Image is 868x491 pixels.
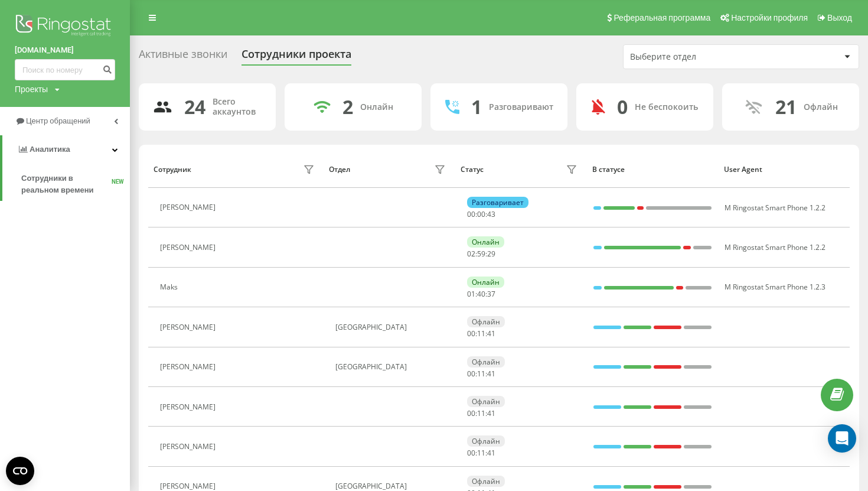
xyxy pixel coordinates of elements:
[467,197,528,208] div: Разговаривает
[487,249,495,259] span: 29
[477,369,485,379] span: 11
[467,408,475,418] span: 00
[614,13,710,22] span: Реферальная программа
[467,289,475,299] span: 01
[467,236,504,248] div: Онлайн
[477,289,485,299] span: 40
[15,44,115,56] a: [DOMAIN_NAME]
[242,48,351,66] div: Сотрудники проекта
[477,408,485,418] span: 11
[827,13,852,22] span: Выход
[467,209,475,219] span: 00
[487,408,495,418] span: 41
[467,356,505,368] div: Офлайн
[477,448,485,458] span: 11
[724,165,844,174] div: User Agent
[467,330,495,338] div: : :
[30,145,70,154] span: Аналитика
[487,289,495,299] span: 37
[467,435,505,447] div: Офлайн
[2,135,130,164] a: Аналитика
[592,165,713,174] div: В статусе
[160,283,181,291] div: Maks
[139,48,227,66] div: Активные звонки
[487,329,495,339] span: 41
[467,210,495,219] div: : :
[160,403,218,411] div: [PERSON_NAME]
[489,102,553,112] div: Разговаривают
[342,96,353,118] div: 2
[477,209,485,219] span: 00
[630,52,771,62] div: Выберите отдел
[467,369,475,379] span: 00
[467,329,475,339] span: 00
[329,165,350,174] div: Отдел
[775,96,797,118] div: 21
[467,316,505,327] div: Офлайн
[360,102,393,112] div: Онлайн
[15,83,48,95] div: Проекты
[828,424,856,453] div: Open Intercom Messenger
[471,96,482,118] div: 1
[467,250,495,258] div: : :
[487,209,495,219] span: 43
[725,203,825,213] span: M Ringostat Smart Phone 1.2.2
[477,249,485,259] span: 59
[467,476,505,487] div: Офлайн
[467,249,475,259] span: 02
[335,482,449,490] div: [GEOGRAPHIC_DATA]
[154,165,191,174] div: Сотрудник
[467,277,504,288] div: Онлайн
[335,323,449,331] div: [GEOGRAPHIC_DATA]
[725,282,825,292] span: M Ringostat Smart Phone 1.2.3
[635,102,698,112] div: Не беспокоить
[725,242,825,252] span: M Ringostat Smart Phone 1.2.2
[160,363,218,371] div: [PERSON_NAME]
[15,59,115,80] input: Поиск по номеру
[461,165,484,174] div: Статус
[731,13,808,22] span: Настройки профиля
[617,96,628,118] div: 0
[21,173,112,196] span: Сотрудники в реальном времени
[467,396,505,407] div: Офлайн
[477,329,485,339] span: 11
[467,370,495,378] div: : :
[21,168,130,201] a: Сотрудники в реальном времениNEW
[487,448,495,458] span: 41
[213,97,262,117] div: Всего аккаунтов
[6,457,34,485] button: Open CMP widget
[467,290,495,298] div: : :
[487,369,495,379] span: 41
[160,443,218,451] div: [PERSON_NAME]
[467,409,495,418] div: : :
[467,449,495,457] div: : :
[467,448,475,458] span: 00
[160,482,218,490] div: [PERSON_NAME]
[184,96,205,118] div: 24
[160,243,218,252] div: [PERSON_NAME]
[26,116,90,125] span: Центр обращений
[160,323,218,331] div: [PERSON_NAME]
[804,102,838,112] div: Офлайн
[160,203,218,212] div: [PERSON_NAME]
[335,363,449,371] div: [GEOGRAPHIC_DATA]
[15,12,115,41] img: Ringostat logo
